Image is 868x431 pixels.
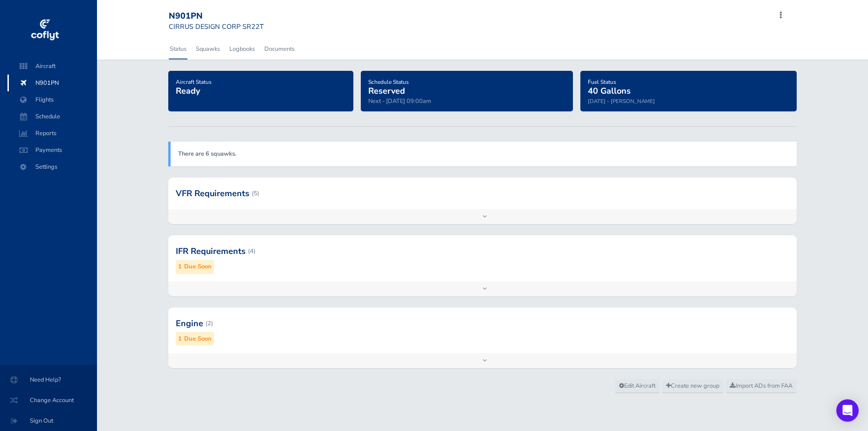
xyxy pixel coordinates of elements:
div: N901PN [169,11,264,21]
span: Aircraft [17,58,88,75]
span: 40 Gallons [588,85,631,96]
span: Reserved [368,85,405,96]
a: Edit Aircraft [615,379,660,393]
span: Sign Out [11,412,86,429]
a: Create new group [662,379,723,393]
span: Need Help? [11,371,86,388]
small: Due Soon [184,262,212,272]
small: CIRRUS DESIGN CORP SR22T [169,22,264,31]
span: Edit Aircraft [619,382,655,390]
img: coflyt logo [29,16,60,44]
span: N901PN [17,75,88,91]
span: Next - [DATE] 09:00am [368,97,431,105]
div: Open Intercom Messenger [836,399,859,422]
small: [DATE] - [PERSON_NAME] [588,97,655,105]
a: Logbooks [228,39,256,59]
span: Settings [17,158,88,175]
span: Fuel Status [588,78,616,86]
span: Flights [17,91,88,108]
span: Create new group [666,382,719,390]
a: Squawks [195,39,221,59]
span: Payments [17,142,88,158]
span: Change Account [11,392,86,409]
a: There are 6 squawks. [178,150,236,158]
a: Schedule StatusReserved [368,75,409,97]
span: Schedule [17,108,88,125]
span: Aircraft Status [176,78,212,86]
small: Due Soon [184,334,212,344]
a: Status [169,39,187,59]
span: Reports [17,125,88,142]
a: Documents [263,39,296,59]
a: Import ADs from FAA [726,379,797,393]
span: Schedule Status [368,78,409,86]
span: Import ADs from FAA [730,382,792,390]
span: Ready [176,85,200,96]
